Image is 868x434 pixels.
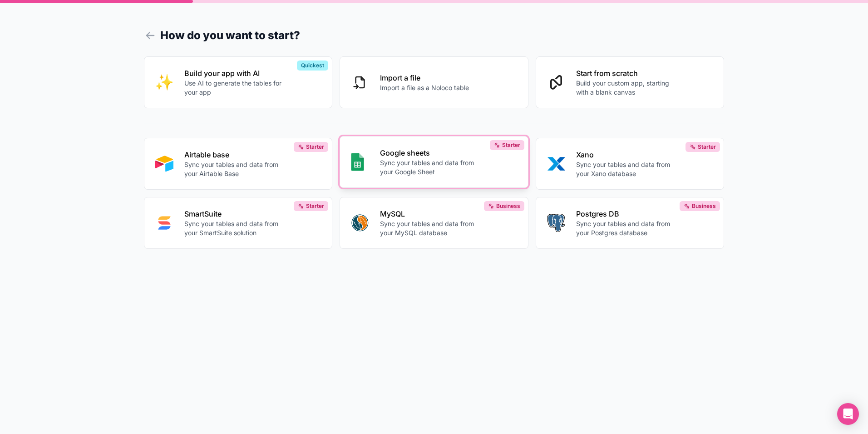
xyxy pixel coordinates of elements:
[576,68,677,79] p: Start from scratch
[144,138,333,190] button: AIRTABLEAirtable baseSync your tables and data from your Airtable BaseStarter
[698,143,716,151] span: Starter
[380,208,481,219] p: MySQL
[837,403,859,425] div: Open Intercom Messenger
[144,197,333,249] button: SMART_SUITESmartSuiteSync your tables and data from your SmartSuite solutionStarter
[547,155,565,173] img: XANO
[380,72,469,83] p: Import a file
[502,141,520,149] span: Starter
[340,197,528,249] button: MYSQLMySQLSync your tables and data from your MySQL databaseBusiness
[380,219,481,237] p: Sync your tables and data from your MySQL database
[184,79,285,97] p: Use AI to generate the tables for your app
[692,202,716,210] span: Business
[340,56,528,108] button: Import a fileImport a file as a Noloco table
[155,73,173,91] img: INTERNAL_WITH_AI
[536,138,725,190] button: XANOXanoSync your tables and data from your Xano databaseStarter
[576,79,677,97] p: Build your custom app, starting with a blank canvas
[155,214,173,232] img: SMART_SUITE
[547,214,565,232] img: POSTGRES
[184,160,285,178] p: Sync your tables and data from your Airtable Base
[155,155,173,173] img: AIRTABLE
[297,61,328,71] div: Quickest
[576,208,677,219] p: Postgres DB
[536,197,725,249] button: POSTGRESPostgres DBSync your tables and data from your Postgres databaseBusiness
[184,219,285,237] p: Sync your tables and data from your SmartSuite solution
[144,56,333,108] button: INTERNAL_WITH_AIBuild your app with AIUse AI to generate the tables for your appQuickest
[306,202,324,210] span: Starter
[351,153,364,171] img: GOOGLE_SHEETS
[340,136,528,188] button: GOOGLE_SHEETSGoogle sheetsSync your tables and data from your Google SheetStarter
[576,149,677,160] p: Xano
[351,214,369,232] img: MYSQL
[144,27,725,44] h1: How do you want to start?
[306,143,324,151] span: Starter
[184,68,285,79] p: Build your app with AI
[576,219,677,237] p: Sync your tables and data from your Postgres database
[536,56,725,108] button: Start from scratchBuild your custom app, starting with a blank canvas
[184,208,285,219] p: SmartSuite
[576,160,677,178] p: Sync your tables and data from your Xano database
[496,202,520,210] span: Business
[380,158,481,177] p: Sync your tables and data from your Google Sheet
[380,147,481,158] p: Google sheets
[184,149,285,160] p: Airtable base
[380,83,469,92] p: Import a file as a Noloco table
